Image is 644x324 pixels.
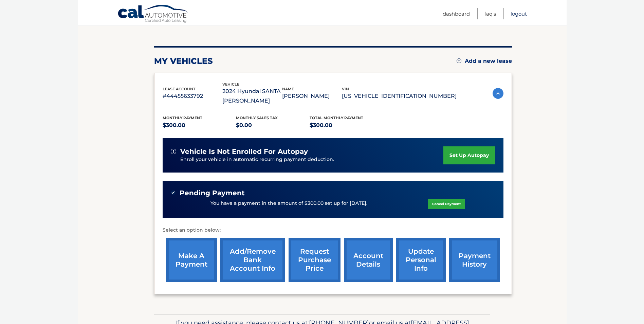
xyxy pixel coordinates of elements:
[163,226,503,234] p: Select an option below:
[511,8,527,19] a: Logout
[180,147,308,156] span: vehicle is not enrolled for autopay
[236,121,310,130] p: $0.00
[117,4,189,24] a: Cal Automotive
[180,189,245,197] span: Pending Payment
[342,91,457,101] p: [US_VEHICLE_IDENTIFICATION_NUMBER]
[484,8,496,19] a: FAQ's
[443,8,470,19] a: Dashboard
[428,199,465,209] a: Cancel Payment
[222,87,282,106] p: 2024 Hyundai SANTA [PERSON_NAME]
[236,115,278,120] span: Monthly sales Tax
[163,87,196,91] span: lease account
[310,115,363,120] span: Total Monthly Payment
[344,238,393,282] a: account details
[457,58,512,65] a: Add a new lease
[342,87,349,91] span: vin
[171,190,176,195] img: check-green.svg
[396,238,446,282] a: update personal info
[222,82,239,87] span: vehicle
[163,121,236,130] p: $300.00
[210,200,367,207] p: You have a payment in the amount of $300.00 set up for [DATE].
[310,121,383,130] p: $300.00
[449,238,500,282] a: payment history
[282,87,294,91] span: name
[289,238,341,282] a: request purchase price
[220,238,285,282] a: Add/Remove bank account info
[163,115,202,120] span: Monthly Payment
[493,88,503,99] img: accordion-active.svg
[457,58,461,63] img: add.svg
[163,91,222,101] p: #44455633792
[443,146,495,164] a: set up autopay
[166,238,217,282] a: make a payment
[171,149,176,154] img: alert-white.svg
[282,91,342,101] p: [PERSON_NAME]
[180,156,444,163] p: Enroll your vehicle in automatic recurring payment deduction.
[154,56,213,66] h2: my vehicles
